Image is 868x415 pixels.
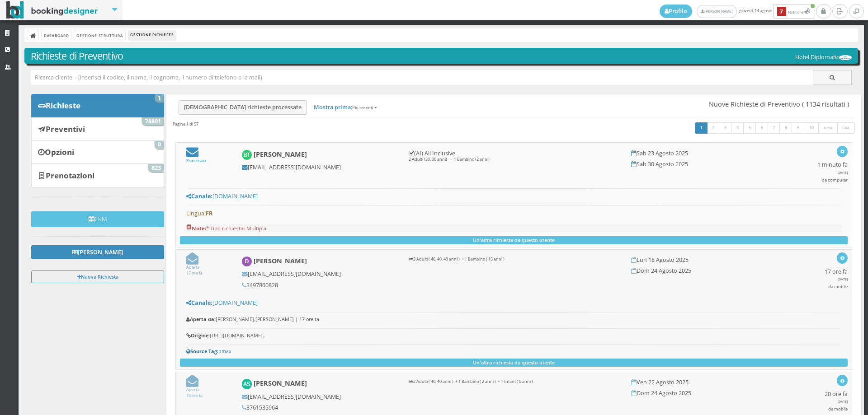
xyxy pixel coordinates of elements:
[6,1,98,19] img: BookingDesigner.com
[242,282,396,289] h5: 3497860828
[46,170,94,181] b: Prenotazioni
[31,163,164,187] a: Prenotazioni 823
[254,150,307,159] b: [PERSON_NAME]
[242,256,252,267] img: Daniele Sereni
[180,359,848,367] button: Un'altra richiesta da questo utente
[695,122,708,134] a: 1
[631,150,786,157] h5: Sab 23 Agosto 2025
[31,140,164,164] a: Opzioni 0
[838,399,848,404] span: [DATE]
[818,122,838,134] a: next
[186,224,206,232] b: Note:
[31,50,852,62] h3: Richieste di Preventivo
[186,349,842,354] h6: pmax
[31,270,164,283] button: Nuova Richiesta
[242,150,252,160] img: Borodyn Thomas
[186,381,203,398] a: Aperta18 ore fa
[242,393,396,400] h5: [EMAIL_ADDRESS][DOMAIN_NAME]
[186,299,842,306] h5: [DOMAIN_NAME]
[709,100,849,108] span: Nuove Richieste di Preventivo ( 1134 risultati )
[186,316,216,322] b: Aperta da:
[31,245,164,259] a: [PERSON_NAME]
[186,193,842,200] h5: [DOMAIN_NAME]
[822,177,848,183] small: da computer
[186,332,210,339] b: Origine:
[825,268,848,289] h5: 17 ore fa
[768,122,781,134] a: 7
[242,404,396,411] h5: 3761535964
[186,210,842,217] h5: Lingua:
[186,192,212,200] b: Canale:
[186,258,203,276] a: Aperta17 ore fa
[186,299,212,307] b: Canale:
[31,211,164,227] button: CRM
[254,379,307,387] b: [PERSON_NAME]
[409,150,619,157] h5: (AI) All Inclusive
[31,117,164,140] a: Preventivi 78801
[242,164,396,171] h5: [EMAIL_ADDRESS][DOMAIN_NAME]
[660,5,692,18] a: Profilo
[719,122,732,134] a: 3
[697,5,737,18] a: [PERSON_NAME]
[631,256,786,263] h5: Lun 18 Agosto 2025
[206,210,212,217] b: FR
[186,348,218,354] b: Source Tag:
[309,101,382,114] a: Mostra prima:
[186,317,842,322] h6: [PERSON_NAME].[PERSON_NAME] | 17 ore fa
[155,141,164,149] span: 0
[242,270,396,277] h5: [EMAIL_ADDRESS][DOMAIN_NAME]
[773,4,815,19] button: 7Notifiche
[631,161,786,168] h5: Sab 30 Agosto 2025
[631,390,786,396] h5: Dom 24 Agosto 2025
[409,379,619,385] p: 2 Adulti ( 40, 40 anni ) + 1 Bambino ( 2 anni ) + 1 Infant ( 0 anni )
[31,70,813,85] input: Ricerca cliente - (inserisci il codice, il nome, il cognome, il numero di telefono o la mail)
[631,267,786,274] h5: Dom 24 Agosto 2025
[254,256,307,265] b: [PERSON_NAME]
[825,391,848,412] h5: 20 ore fa
[352,105,373,111] small: Più recenti
[74,30,125,40] a: Gestione Struttura
[148,164,164,172] span: 823
[838,170,848,175] span: [DATE]
[777,7,786,16] b: 7
[155,94,164,103] span: 1
[792,122,805,134] a: 9
[173,121,198,127] h45: Pagina 1 di 57
[42,30,71,40] a: Dashboard
[804,122,819,134] a: 10
[828,284,848,289] small: da mobile
[180,236,848,244] button: Un'altra richiesta da questo utente
[142,117,164,126] span: 78801
[45,147,74,157] b: Opzioni
[186,333,842,339] h6: [URL][DOMAIN_NAME]..
[409,256,619,262] p: 3 Adulti ( 40, 40, 40 anni ) + 1 Bambino ( 15 anni )
[46,100,80,111] b: Richieste
[186,152,206,163] a: Processata
[817,161,848,182] h5: 1 minuto fa
[838,277,848,281] span: [DATE]
[743,122,756,134] a: 5
[46,124,85,134] b: Preventivi
[186,224,842,232] pre: * Tipo richiesta: Multipla
[242,379,252,389] img: Alexandra Simion
[839,55,852,60] img: baa77dbb7d3611ed9c9d0608f5526cb6.png
[779,122,793,134] a: 8
[128,30,176,40] li: Gestione Richieste
[179,100,307,115] a: [DEMOGRAPHIC_DATA] richieste processate
[828,406,848,412] small: da mobile
[660,4,816,19] span: giovedì, 14 agosto
[795,54,852,61] h5: Hotel Diplomatic
[31,94,164,117] a: Richieste 1
[707,122,720,134] a: 2
[837,122,855,134] a: last
[409,157,619,163] p: 2 Adulti (30, 30 anni) + 1 Bambino (2 anni)
[731,122,744,134] a: 4
[755,122,769,134] a: 6
[631,379,786,386] h5: Ven 22 Agosto 2025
